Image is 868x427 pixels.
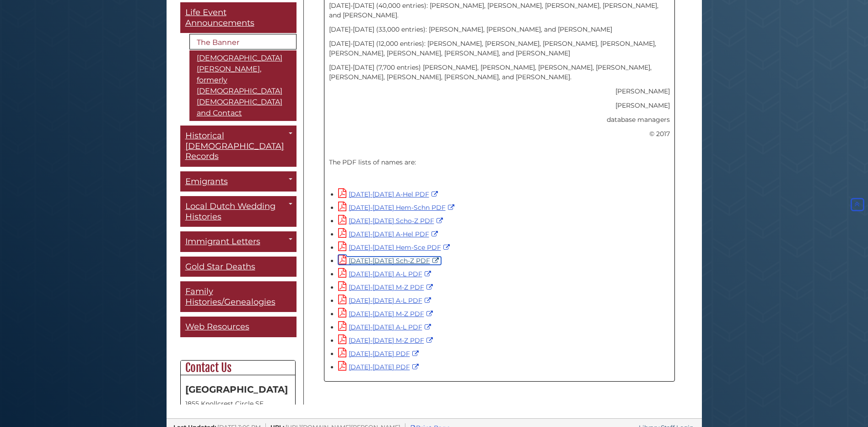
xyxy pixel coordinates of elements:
span: Life Event Announcements [185,7,254,28]
a: [DATE]-[DATE] PDF [338,363,421,371]
a: [DATE]-[DATE] M-Z PDF [338,310,435,318]
p: [DATE]-[DATE] (40,000 entries): [PERSON_NAME], [PERSON_NAME], [PERSON_NAME], [PERSON_NAME], and [... [329,1,670,20]
span: Gold Star Deaths [185,262,255,272]
a: Life Event Announcements [180,2,297,33]
a: [DATE]-[DATE] M-Z PDF [338,336,435,345]
a: [DATE]-[DATE] Hem-Sce PDF [338,243,452,252]
p: database managers [329,115,670,125]
span: Web Resources [185,322,249,332]
span: Historical [DEMOGRAPHIC_DATA] Records [185,131,284,161]
p: The PDF lists of names are: [329,158,670,167]
a: [DATE]-[DATE] M-Z PDF [338,283,435,291]
a: Emigrants [180,171,297,192]
a: [DATE]-[DATE] A-Hel PDF [338,230,440,238]
p: [PERSON_NAME] [329,87,670,96]
span: Local Dutch Wedding Histories [185,201,275,222]
h2: Contact Us [181,361,295,375]
p: [PERSON_NAME] [329,101,670,110]
a: Historical [DEMOGRAPHIC_DATA] Records [180,126,297,167]
p: [DATE]-[DATE] (12,000 entries): [PERSON_NAME], [PERSON_NAME], [PERSON_NAME], [PERSON_NAME], [PERS... [329,39,670,58]
a: Local Dutch Wedding Histories [180,196,297,227]
a: [DATE]-[DATE] Scho-Z PDF [338,217,445,225]
address: 1855 Knollcrest Circle SE [GEOGRAPHIC_DATA][US_STATE]-4402 [185,399,291,427]
span: Emigrants [185,176,228,186]
a: Family Histories/Genealogies [180,281,297,312]
p: © 2017 [329,129,670,139]
a: [DATE]-[DATE] PDF [338,350,421,358]
a: [DEMOGRAPHIC_DATA][PERSON_NAME], formerly [DEMOGRAPHIC_DATA] [DEMOGRAPHIC_DATA] and Contact [189,50,297,121]
a: [DATE]-[DATE] A-L PDF [338,323,433,331]
a: Immigrant Letters [180,231,297,252]
a: [DATE]-[DATE] Sch-Z PDF [338,257,441,265]
p: [DATE]-[DATE] (33,000 entries): [PERSON_NAME], [PERSON_NAME], and [PERSON_NAME] [329,25,670,34]
a: [DATE]-[DATE] A-Hel PDF [338,190,440,198]
a: [DATE]-[DATE] A-L PDF [338,296,433,305]
a: Gold Star Deaths [180,257,297,277]
span: Family Histories/Genealogies [185,286,275,307]
a: Back to Top [849,200,866,208]
p: [DATE]-[DATE] (7,700 entries) [PERSON_NAME], [PERSON_NAME], [PERSON_NAME], [PERSON_NAME], [PERSON... [329,63,670,82]
span: Immigrant Letters [185,236,260,246]
a: The Banner [189,34,297,49]
strong: [GEOGRAPHIC_DATA] [185,384,288,395]
a: [DATE]-[DATE] A-L PDF [338,270,433,278]
a: Web Resources [180,317,297,337]
a: [DATE]-[DATE] Hem-Schn PDF [338,203,457,212]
